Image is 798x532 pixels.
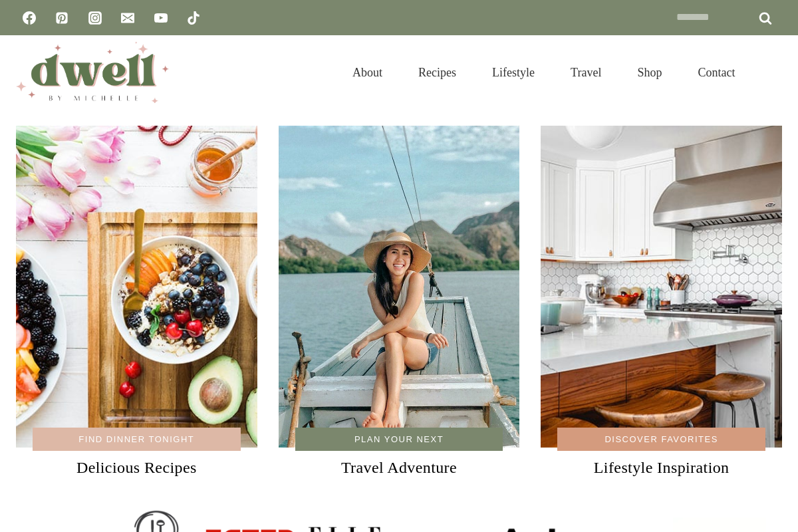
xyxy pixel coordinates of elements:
a: Facebook [16,5,43,31]
nav: Primary Navigation [334,49,753,96]
a: Lifestyle [474,49,553,96]
a: About [334,49,400,96]
a: TikTok [180,5,207,31]
a: YouTube [148,5,174,31]
a: Instagram [82,5,108,31]
img: DWELL by michelle [16,42,169,103]
a: Contact [680,49,753,96]
a: Email [114,5,141,31]
a: Travel [553,49,619,96]
a: Shop [619,49,680,96]
a: Recipes [400,49,474,96]
a: Pinterest [49,5,75,31]
button: View Search Form [759,61,782,84]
